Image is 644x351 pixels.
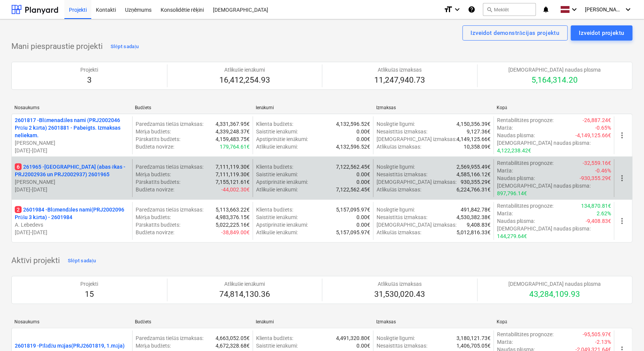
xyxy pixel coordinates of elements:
p: 5,157,095.97€ [336,206,370,213]
p: [DEMOGRAPHIC_DATA] izmaksas : [377,221,456,229]
i: Zināšanu pamats [468,5,475,14]
p: [DEMOGRAPHIC_DATA] naudas plūsma [509,280,601,288]
p: Rentabilitātes prognoze : [497,159,553,167]
div: Budžets [135,319,249,325]
span: [PERSON_NAME] [585,6,623,13]
p: 7,111,119.30€ [216,163,250,171]
p: Projekti [80,280,98,288]
p: Rentabilitātes prognoze : [497,116,553,124]
p: Atlikušās izmaksas [374,66,425,74]
div: Kopā [497,319,611,325]
span: more_vert [617,174,627,183]
p: 7,111,119.30€ [216,171,250,178]
p: 5,113,663.22€ [216,206,250,213]
p: Saistītie ienākumi : [256,128,298,135]
p: 4,339,248.37€ [216,128,250,135]
span: 6 [15,163,22,170]
p: 144,279.64€ [497,232,527,240]
p: Marža : [497,338,513,346]
div: 6261965 -[GEOGRAPHIC_DATA] (abas ēkas - PRJ2002936 un PRJ2002937) 2601965[PERSON_NAME][DATE]-[DATE] [15,163,129,193]
p: [DEMOGRAPHIC_DATA] izmaksas : [377,135,456,143]
p: Pārskatīts budžets : [136,135,180,143]
p: Paredzamās tiešās izmaksas : [136,163,203,171]
p: 3 [80,75,98,86]
p: 4,150,356.39€ [456,120,491,128]
p: Paredzamās tiešās izmaksas : [136,206,203,213]
i: format_size [444,5,453,14]
p: Atlikušie ienākumi [219,280,270,288]
p: Atlikušās izmaksas : [377,143,422,150]
p: 9,127.36€ [467,128,491,135]
p: Klienta budžets : [256,120,293,128]
div: Slēpt sadaļu [111,42,139,51]
p: Atlikušie ienākumi : [256,143,298,150]
button: Meklēt [483,3,536,16]
p: Noslēgtie līgumi : [377,120,415,128]
p: 11,247,940.73 [374,75,425,86]
p: -0.46% [595,167,611,174]
button: Izveidot demonstrācijas projektu [463,25,568,41]
p: Apstiprinātie ienākumi : [256,135,308,143]
p: Atlikušie ienākumi : [256,229,298,236]
p: 3,180,121.73€ [456,334,491,342]
p: 4,491,320.80€ [336,334,370,342]
p: A. Lebedevs [15,221,129,229]
p: 5,157,095.97€ [336,229,370,236]
p: Nesaistītās izmaksas : [377,171,427,178]
p: 4,132,596.52€ [336,120,370,128]
p: 0.00€ [356,135,370,143]
p: 16,412,254.93 [219,75,270,86]
div: Budžets [135,105,249,111]
p: 930,355.29€ [461,178,491,186]
div: Izveidot projektu [579,28,624,38]
p: [DEMOGRAPHIC_DATA] naudas plūsma : [497,225,591,232]
p: -95,505.97€ [583,331,611,338]
p: Saistītie ienākumi : [256,342,298,349]
p: -0.65% [595,124,611,132]
div: Kopā [497,105,611,111]
p: Nesaistītās izmaksas : [377,128,427,135]
p: 4,331,367.95€ [216,120,250,128]
p: 4,983,376.15€ [216,213,250,221]
p: Projekti [80,66,98,74]
p: Mērķa budžets : [136,213,171,221]
p: 0.00€ [356,128,370,135]
iframe: Chat Widget [606,315,644,351]
p: Saistītie ienākumi : [256,171,298,178]
p: 179,764.61€ [220,143,250,150]
p: 5,164,314.20 [509,75,601,86]
p: 4,530,382.38€ [456,213,491,221]
span: more_vert [617,216,627,226]
p: Mērķa budžets : [136,171,171,178]
p: Atlikušie ienākumi [219,66,270,74]
p: Apstiprinātie ienākumi : [256,221,308,229]
p: Atlikušās izmaksas : [377,229,422,236]
p: Naudas plūsma : [497,132,535,139]
p: 4,585,166.12€ [456,171,491,178]
p: -32,559.16€ [583,159,611,167]
div: 2601817 -Blūmenadāles nami (PRJ2002046 Prūšu 2 kārta) 2601881 - Pabeigts. Izmaksas neliekam.[PERS... [15,116,129,154]
p: Paredzamās tiešās izmaksas : [136,334,203,342]
p: [DEMOGRAPHIC_DATA] izmaksas : [377,178,456,186]
div: Izmaksas [376,319,491,324]
p: 7,122,562.45€ [336,186,370,193]
i: keyboard_arrow_down [570,5,579,14]
div: Izveidot demonstrācijas projektu [471,28,560,38]
button: Slēpt sadaļu [109,41,141,53]
p: Marža : [497,210,513,217]
p: 10,358.09€ [464,143,491,150]
p: 4,122,238.42€ [497,147,531,154]
p: -44,002.30€ [221,186,250,193]
p: 4,132,596.52€ [336,143,370,150]
div: Ienākumi [256,105,370,111]
p: 0.00€ [356,213,370,221]
p: 5,012,816.33€ [456,229,491,236]
p: 74,814,130.36 [219,289,270,300]
p: 0.00€ [356,171,370,178]
p: Pārskatīts budžets : [136,221,180,229]
p: 0.00€ [356,178,370,186]
p: [PERSON_NAME] [15,178,129,186]
button: Slēpt sadaļu [66,255,98,267]
p: -9,408.83€ [586,217,611,225]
